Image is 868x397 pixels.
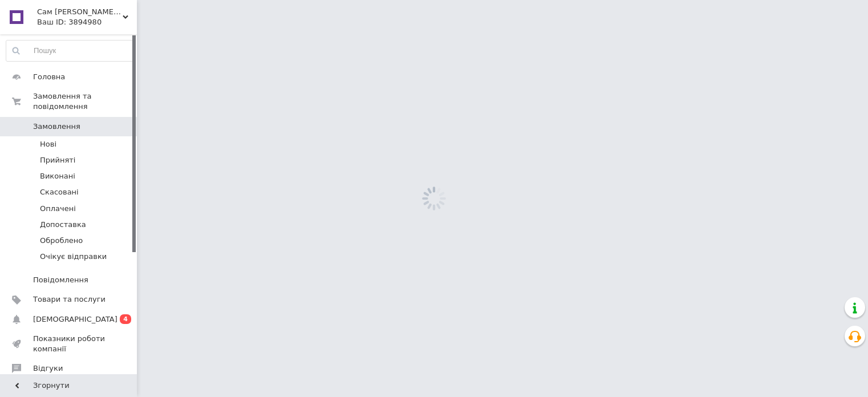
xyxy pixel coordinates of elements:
span: [DEMOGRAPHIC_DATA] [33,314,117,325]
span: Замовлення та повідомлення [33,91,137,112]
span: Повідомлення [33,275,88,285]
span: Нові [40,139,56,149]
span: Відгуки [33,363,63,374]
span: Замовлення [33,121,80,132]
span: Показники роботи компанії [33,334,106,354]
span: Прийняті [40,155,75,165]
span: Допоставка [40,220,86,230]
span: Оплачені [40,204,76,214]
span: Оброблено [40,236,83,246]
span: 4 [120,314,131,324]
input: Пошук [6,40,134,61]
span: Сам Собі БензоМайстер ⚙️ [37,7,123,17]
div: Ваш ID: 3894980 [37,17,137,27]
span: Скасовані [40,187,79,197]
span: Товари та послуги [33,294,106,305]
span: Очікує відправки [40,252,107,262]
span: Виконані [40,171,75,181]
span: Головна [33,72,65,82]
